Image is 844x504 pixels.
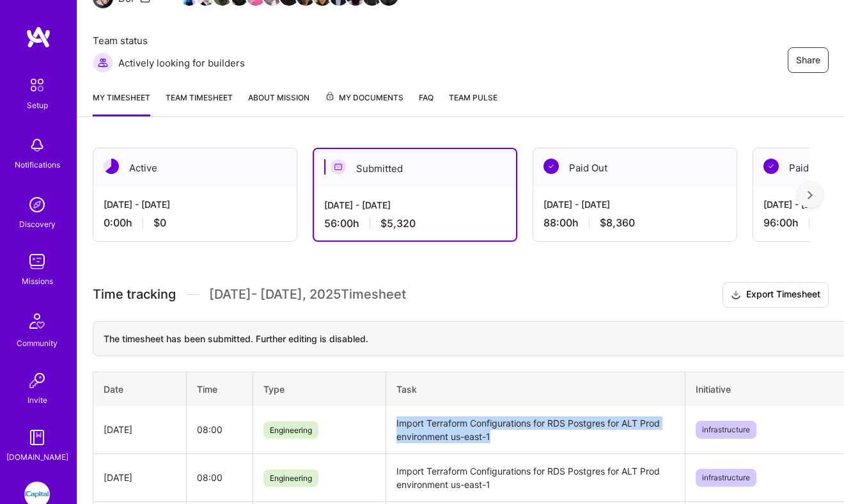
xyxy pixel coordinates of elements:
div: Notifications [15,158,60,171]
img: logo [26,26,51,49]
div: Submitted [314,149,516,188]
span: Share [796,54,820,67]
a: My timesheet [93,91,150,116]
th: Task [386,372,685,406]
th: Type [253,372,386,406]
span: Engineering [263,469,318,487]
td: 08:00 [186,453,253,501]
button: Share [788,47,829,73]
a: Team timesheet [166,91,233,116]
div: Discovery [19,217,56,231]
span: Time tracking [93,287,176,303]
a: About Mission [248,91,309,116]
div: 88:00 h [543,216,726,230]
img: Actively looking for builders [93,52,113,73]
span: $5,320 [380,217,416,230]
div: [DATE] - [DATE] [324,198,506,212]
td: 08:00 [186,406,253,454]
img: Submitted [331,159,346,175]
img: teamwork [24,249,50,274]
span: My Documents [325,91,403,105]
button: Export Timesheet [723,282,829,308]
img: Community [22,306,52,336]
div: 56:00 h [324,217,506,230]
div: [DATE] [104,471,176,484]
img: discovery [24,192,50,217]
a: My Documents [325,91,403,116]
img: bell [24,132,50,158]
div: Paid Out [533,148,737,187]
span: Actively looking for builders [118,56,245,70]
span: infrastructure [696,469,756,487]
img: Active [104,159,119,174]
div: Invite [27,393,47,407]
img: setup [24,72,51,98]
div: Missions [22,274,53,288]
img: right [808,191,813,200]
img: guide book [24,425,50,450]
img: Paid Out [543,159,559,174]
td: Import Terraform Configurations for RDS Postgres for ALT Prod environment us-east-1 [386,453,685,501]
i: icon Download [731,288,741,302]
div: [DOMAIN_NAME] [6,450,68,464]
div: Setup [27,98,48,112]
span: Engineering [263,421,318,439]
span: $0 [153,216,166,230]
th: Time [186,372,253,406]
img: Invite [24,368,50,393]
span: $8,360 [600,216,635,230]
a: Team Pulse [449,91,497,116]
a: FAQ [419,91,434,116]
div: Community [17,336,58,350]
td: Import Terraform Configurations for RDS Postgres for ALT Prod environment us-east-1 [386,406,685,454]
div: Active [93,148,297,187]
span: [DATE] - [DATE] , 2025 Timesheet [209,287,406,303]
div: [DATE] - [DATE] [104,198,286,211]
span: infrastructure [696,421,756,439]
div: [DATE] - [DATE] [543,198,726,211]
th: Date [93,372,187,406]
div: 0:00 h [104,216,286,230]
span: Team Pulse [449,93,497,102]
span: Team status [93,34,245,47]
div: [DATE] [104,423,176,436]
img: Paid Out [763,159,779,174]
